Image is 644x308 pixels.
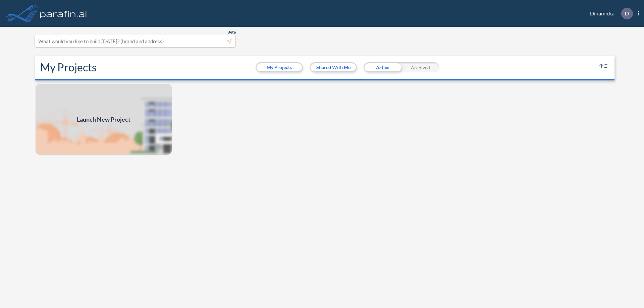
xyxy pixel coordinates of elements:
[598,62,609,73] button: sort
[35,83,172,156] img: add
[580,8,639,19] div: Dinamicka
[625,10,629,16] p: D
[227,29,236,35] span: Beta
[257,63,302,71] button: My Projects
[39,7,88,20] img: logo
[401,62,439,72] div: Archived
[311,63,356,71] button: Shared With Me
[77,115,130,124] span: Launch New Project
[40,61,97,74] h2: My Projects
[364,62,401,72] div: Active
[35,83,172,156] a: Launch New Project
